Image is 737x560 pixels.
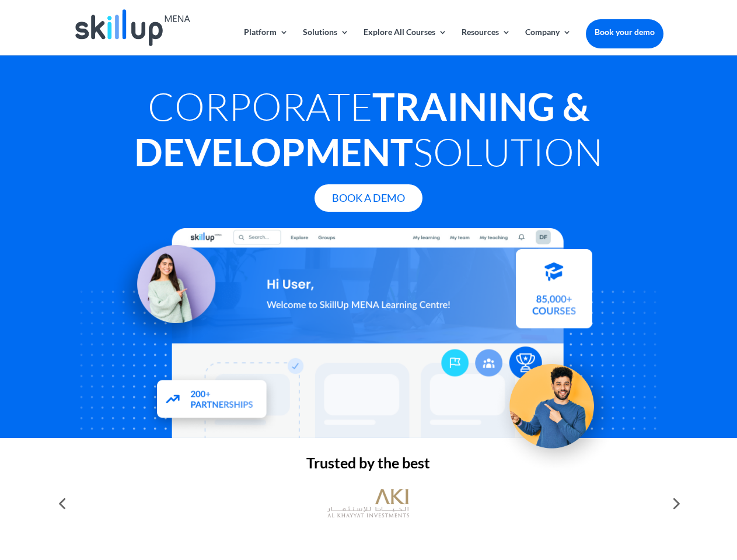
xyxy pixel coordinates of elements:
[315,184,422,212] a: Book A Demo
[145,369,280,433] img: Partners - SkillUp Mena
[75,9,190,46] img: Skillup Mena
[74,456,663,476] h2: Trusted by the best
[516,254,592,333] img: Courses library - SkillUp MENA
[244,28,288,55] a: Platform
[364,28,447,55] a: Explore All Courses
[109,232,227,349] img: Learning Management Solution - SkillUp
[586,19,663,45] a: Book your demo
[462,28,511,55] a: Resources
[543,434,737,560] iframe: Chat Widget
[134,83,589,174] strong: Training & Development
[493,339,622,469] img: Upskill your workforce - SkillUp
[74,83,663,180] h1: Corporate Solution
[525,28,571,55] a: Company
[327,483,409,524] img: al khayyat investments logo
[303,28,349,55] a: Solutions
